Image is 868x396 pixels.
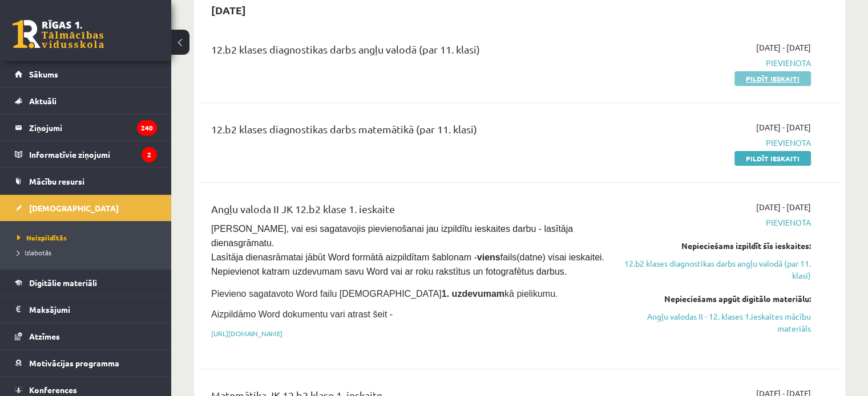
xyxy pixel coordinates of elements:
[29,296,157,322] legend: Maksājumi
[137,120,157,136] i: 240
[142,147,157,162] i: 2
[29,385,77,395] span: Konferences
[15,195,157,221] a: [DEMOGRAPHIC_DATA]
[17,247,160,258] a: Izlabotās
[29,115,157,141] legend: Ziņojumi
[623,258,811,281] a: 12.b2 klases diagnostikas darbs angļu valodā (par 11. klasi)
[211,121,605,142] div: 12.b2 klases diagnostikas darbs matemātikā (par 11. klasi)
[211,329,282,338] a: [URL][DOMAIN_NAME]
[15,350,157,376] a: Motivācijas programma
[29,203,119,213] span: [DEMOGRAPHIC_DATA]
[17,248,51,257] span: Izlabotās
[15,141,157,168] a: Informatīvie ziņojumi2
[623,240,811,252] div: Nepieciešams izpildīt šīs ieskaites:
[29,277,97,288] span: Digitālie materiāli
[15,323,157,349] a: Atzīmes
[623,137,811,149] span: Pievienota
[29,358,119,368] span: Motivācijas programma
[13,20,104,48] a: Rīgas 1. Tālmācības vidusskola
[15,115,157,141] a: Ziņojumi240
[17,233,67,242] span: Neizpildītās
[29,141,157,168] legend: Informatīvie ziņojumi
[211,201,605,222] div: Angļu valoda II JK 12.b2 klase 1. ieskaite
[15,61,157,87] a: Sākums
[211,309,393,319] span: Aizpildāmo Word dokumentu vari atrast šeit -
[623,293,811,305] div: Nepieciešams apgūt digitālo materiālu:
[623,311,811,334] a: Angļu valodas II - 12. klases 1.ieskaites mācību materiāls
[734,151,811,166] a: Pildīt ieskaiti
[15,296,157,322] a: Maksājumi
[29,176,84,186] span: Mācību resursi
[211,289,558,299] span: Pievieno sagatavoto Word failu [DEMOGRAPHIC_DATA] kā pielikumu.
[211,224,607,276] span: [PERSON_NAME], vai esi sagatavojis pievienošanai jau izpildītu ieskaites darbu - lasītāja dienasg...
[29,69,58,79] span: Sākums
[477,252,500,262] strong: viens
[211,42,605,63] div: 12.b2 klases diagnostikas darbs angļu valodā (par 11. klasi)
[756,201,811,213] span: [DATE] - [DATE]
[623,57,811,69] span: Pievienota
[17,232,160,243] a: Neizpildītās
[29,331,60,341] span: Atzīmes
[15,88,157,114] a: Aktuāli
[442,289,504,299] strong: 1. uzdevumam
[29,96,56,106] span: Aktuāli
[15,270,157,296] a: Digitālie materiāli
[15,168,157,194] a: Mācību resursi
[623,217,811,228] span: Pievienota
[734,71,811,86] a: Pildīt ieskaiti
[756,121,811,133] span: [DATE] - [DATE]
[756,42,811,54] span: [DATE] - [DATE]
